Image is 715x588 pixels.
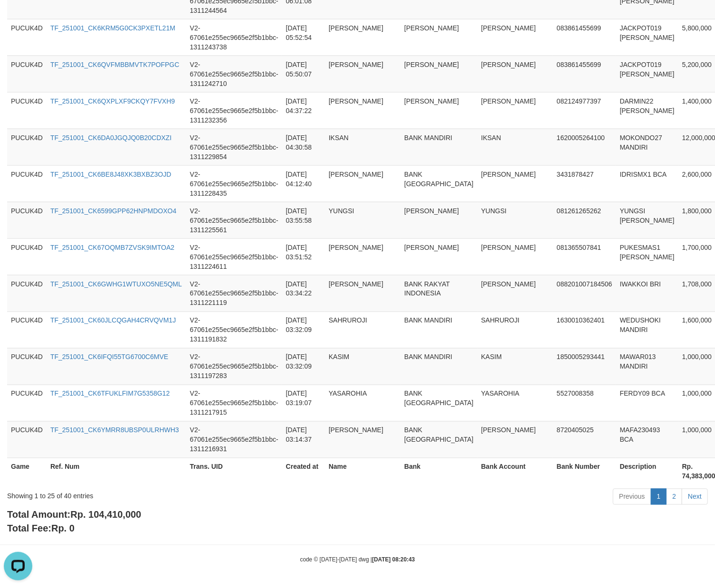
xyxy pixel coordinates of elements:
[282,19,325,56] td: [DATE] 05:52:54
[400,19,477,56] td: [PERSON_NAME]
[50,171,171,178] a: TF_251001_CK6BE8J48XK3BXBZ3OJD
[616,165,678,202] td: IDRISMX1 BCA
[400,56,477,92] td: [PERSON_NAME]
[477,92,553,129] td: [PERSON_NAME]
[613,489,651,505] a: Previous
[400,92,477,129] td: [PERSON_NAME]
[282,56,325,92] td: [DATE] 05:50:07
[400,275,477,312] td: BANK RAKYAT INDONESIA
[186,312,282,348] td: V2-67061e255ec9665e2f5b1bbc-1311191832
[372,557,415,563] strong: [DATE] 08:20:43
[282,202,325,238] td: [DATE] 03:55:58
[477,129,553,165] td: IKSAN
[325,312,400,348] td: SAHRUROJI
[616,275,678,312] td: IWAKKOI BRI
[666,489,682,505] a: 2
[186,129,282,165] td: V2-67061e255ec9665e2f5b1bbc-1311229854
[7,129,47,165] td: PUCUK4D
[282,458,325,485] th: Created at
[7,510,141,520] b: Total Amount:
[7,165,47,202] td: PUCUK4D
[7,421,47,458] td: PUCUK4D
[325,238,400,275] td: [PERSON_NAME]
[477,238,553,275] td: [PERSON_NAME]
[186,19,282,56] td: V2-67061e255ec9665e2f5b1bbc-1311243738
[400,129,477,165] td: BANK MANDIRI
[553,19,616,56] td: 083861455699
[477,19,553,56] td: [PERSON_NAME]
[553,202,616,238] td: 081261265262
[50,207,176,215] a: TF_251001_CK6599GPP62HNPMDOXO4
[553,385,616,421] td: 5527008358
[616,19,678,56] td: JACKPOT019 [PERSON_NAME]
[400,385,477,421] td: BANK [GEOGRAPHIC_DATA]
[7,56,47,92] td: PUCUK4D
[325,202,400,238] td: YUNGSI
[325,385,400,421] td: YASAROHIA
[651,489,667,505] a: 1
[186,56,282,92] td: V2-67061e255ec9665e2f5b1bbc-1311242710
[282,312,325,348] td: [DATE] 03:32:09
[400,202,477,238] td: [PERSON_NAME]
[50,61,180,68] a: TF_251001_CK6QVFMBBMVTK7POFPGC
[400,312,477,348] td: BANK MANDIRI
[7,385,47,421] td: PUCUK4D
[4,4,32,32] button: Open LiveChat chat widget
[51,523,75,534] span: Rp. 0
[325,92,400,129] td: [PERSON_NAME]
[300,557,415,563] small: code © [DATE]-[DATE] dwg |
[553,421,616,458] td: 8720405025
[477,458,553,485] th: Bank Account
[50,244,174,251] a: TF_251001_CK67OQMB7ZVSK9IMTOA2
[325,56,400,92] td: [PERSON_NAME]
[553,348,616,385] td: 1850005293441
[50,280,182,288] a: TF_251001_CK6GWHG1WTUXO5NE5QML
[7,312,47,348] td: PUCUK4D
[325,165,400,202] td: [PERSON_NAME]
[477,202,553,238] td: YUNGSI
[50,24,175,32] a: TF_251001_CK6KRM5G0CK3PXETL21M
[553,458,616,485] th: Bank Number
[282,275,325,312] td: [DATE] 03:34:22
[616,202,678,238] td: YUNGSI [PERSON_NAME]
[282,348,325,385] td: [DATE] 03:32:09
[282,165,325,202] td: [DATE] 04:12:40
[616,421,678,458] td: MAFA230493 BCA
[186,165,282,202] td: V2-67061e255ec9665e2f5b1bbc-1311228435
[400,421,477,458] td: BANK [GEOGRAPHIC_DATA]
[7,92,47,129] td: PUCUK4D
[616,92,678,129] td: DARMIN22 [PERSON_NAME]
[400,348,477,385] td: BANK MANDIRI
[282,129,325,165] td: [DATE] 04:30:58
[186,385,282,421] td: V2-67061e255ec9665e2f5b1bbc-1311217915
[186,421,282,458] td: V2-67061e255ec9665e2f5b1bbc-1311216931
[50,317,176,324] a: TF_251001_CK60JLCQGAH4CRVQVM1J
[7,238,47,275] td: PUCUK4D
[477,312,553,348] td: SAHRUROJI
[553,92,616,129] td: 082124977397
[616,129,678,165] td: MOKONDO27 MANDIRI
[553,238,616,275] td: 081365507841
[70,510,141,520] span: Rp. 104,410,000
[553,56,616,92] td: 083861455699
[50,97,175,105] a: TF_251001_CK6QXPLXF9CKQY7FVXH9
[477,348,553,385] td: KASIM
[553,312,616,348] td: 1630010362401
[616,348,678,385] td: MAWAR013 MANDIRI
[7,202,47,238] td: PUCUK4D
[477,56,553,92] td: [PERSON_NAME]
[325,129,400,165] td: IKSAN
[616,458,678,485] th: Description
[553,129,616,165] td: 1620005264100
[325,421,400,458] td: [PERSON_NAME]
[553,275,616,312] td: 088201007184506
[7,348,47,385] td: PUCUK4D
[186,92,282,129] td: V2-67061e255ec9665e2f5b1bbc-1311232356
[50,353,168,361] a: TF_251001_CK6IFQI55TG6700C6MVE
[325,458,400,485] th: Name
[50,427,179,434] a: TF_251001_CK6YMRR8UBSP0ULRHWH3
[400,458,477,485] th: Bank
[186,202,282,238] td: V2-67061e255ec9665e2f5b1bbc-1311225561
[400,165,477,202] td: BANK [GEOGRAPHIC_DATA]
[282,421,325,458] td: [DATE] 03:14:37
